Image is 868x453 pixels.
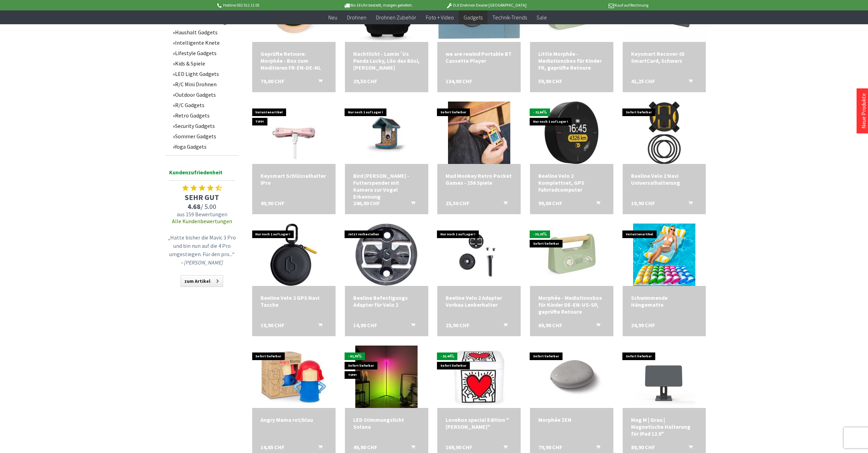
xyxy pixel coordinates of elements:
[169,27,238,37] a: Haushalt Gadgets
[172,218,232,225] a: Alle Kundenbewertungen
[532,10,552,25] a: Sale
[261,294,327,308] div: Beeline Velo 2 GPS Navi Tasche
[495,322,512,331] button: In den Warenkorb
[446,50,512,64] a: we are rewind Portable BT Cassette Player 134,90 CHF
[353,294,420,308] a: Beeline Befestigungs Adapter für Velo 2 14,90 CHF In den Warenkorb
[426,14,454,21] span: Foto + Video
[261,294,327,308] a: Beeline Velo 2 GPS Navi Tasche 19,90 CHF In den Warenkorb
[633,102,695,164] img: Beeline Velo 2 Navi Universalhalterung
[537,14,547,21] span: Sale
[544,227,599,282] img: Morphée - Mediationsbox für Kinder DE-EN-US-SP, geprüfte Retoure
[310,322,327,331] button: In den Warenkorb
[166,202,238,211] span: / 5.00
[633,346,695,408] img: Mag M | Grau | Magnetische Halterung für iPad 12.9"
[353,416,420,430] a: LED Stimmungslicht Solana 49,90 CHF In den Warenkorb
[252,346,335,408] img: Angry Mama rot/blau
[446,172,512,186] a: Mad Monkey Retro Pocket Games - 156 Spiele 23,50 CHF In den Warenkorb
[464,14,483,21] span: Gadgets
[166,211,238,218] span: aus 159 Bewertungen
[263,224,325,286] img: Beeline Velo 2 GPS Navi Tasche
[403,444,419,453] button: In den Warenkorb
[631,50,698,64] div: Keysmart Recover-ID SmartCard, Schwarz
[169,89,238,100] a: Outdoor Gadgets
[492,14,527,21] span: Technik-Trends
[448,346,510,408] img: Lovebox special Edition "Keith Haring"
[631,416,698,437] div: Mag M | Grau | Magnetische Halterung für iPad 12.9"
[353,444,377,451] span: 49,90 CHF
[448,102,510,164] img: Mad Monkey Retro Pocket Games - 156 Spiele
[446,294,512,308] div: Beeline Velo 2 Adapter Vorbau Lenkerhalter
[353,50,420,71] a: Nachtlicht - Lumin´Us Panda Lucky, Lilo das Büsi, [PERSON_NAME] 29,50 CHF
[446,294,512,308] a: Beeline Velo 2 Adapter Vorbau Lenkerhalter 23,90 CHF In den Warenkorb
[540,1,648,9] p: Kauf auf Rechnung
[860,93,867,129] a: Neue Produkte
[631,294,698,308] div: Schwimmende Hängematte
[631,200,655,207] span: 19,90 CHF
[342,10,371,25] a: Drohnen
[495,444,512,453] button: In den Warenkorb
[324,1,432,9] p: Bis 16 Uhr bestellt, morgen geliefert.
[538,172,605,193] a: Beeline Velo 2 Komplettset, GPS Fahrradcomputer 99,00 CHF In den Warenkorb
[538,416,605,423] a: Morphée ZEN 79,90 CHF In den Warenkorb
[631,294,698,308] a: Schwimmende Hängematte 24,99 CHF
[169,79,238,89] a: R/C Mini Drohnen
[371,10,421,25] a: Drohnen Zubehör
[538,294,605,315] a: Morphée - Mediationsbox für Kinder DE-EN-US-SP, geprüfte Retoure 69,90 CHF In den Warenkorb
[421,10,459,25] a: Foto + Video
[261,50,327,71] a: Geprüfte Retoure: Morphée - Box zum Meditieren FR-EN-DE-NL 79,00 CHF In den Warenkorb
[345,106,428,159] img: Bird Buddy Vogelhaus - Futterspender mit Kamera zur Vogel Erkennung
[355,224,418,286] img: Beeline Befestigungs Adapter für Velo 2
[631,416,698,437] a: Mag M | Grau | Magnetische Halterung für iPad 12.9" 89,90 CHF In den Warenkorb
[252,106,336,159] img: Keysmart Schlüsselhalter iPro
[538,78,562,85] span: 59,90 CHF
[459,10,487,25] a: Gadgets
[355,346,418,408] img: LED Stimmungslicht Solana
[487,10,532,25] a: Technik-Trends
[448,224,510,286] img: Beeline Velo 2 Adapter Vorbau Lenkerhalter
[261,172,327,186] div: Keysmart Schlüsselhalter iPro
[446,416,512,430] div: Lovebox special Edition "[PERSON_NAME]"
[169,131,238,141] a: Sommer Gadgets
[446,78,472,85] span: 134,90 CHF
[184,259,223,266] em: [PERSON_NAME]
[166,192,238,202] span: SEHR GUT
[167,233,237,267] p: „Hatte bisher die Mavic 3 Pro und bin nun auf die 4 Pro umgestiegen. Für den pro...“ –
[353,416,420,430] div: LED Stimmungslicht Solana
[538,50,605,71] a: Little Morphée - Mediationsbox für Kinder FR, geprüfte Retoure 59,90 CHF
[540,102,603,164] img: Beeline Velo 2 Komplettset, GPS Fahrradcomputer
[353,172,420,200] a: Bird [PERSON_NAME] - Futterspender mit Kamera zur Vogel Erkennung 246,90 CHF In den Warenkorb
[353,172,420,200] div: Bird [PERSON_NAME] - Futterspender mit Kamera zur Vogel Erkennung
[353,50,420,71] div: Nachtlicht - Lumin´Us Panda Lucky, Lilo das Büsi, [PERSON_NAME]
[310,444,327,453] button: In den Warenkorb
[216,1,324,9] p: Hotline 032 511 11 03
[631,50,698,64] a: Keysmart Recover-ID SmartCard, Schwarz 41,25 CHF In den Warenkorb
[432,1,540,9] p: DJI Drohnen Dealer [GEOGRAPHIC_DATA]
[538,172,605,193] div: Beeline Velo 2 Komplettset, GPS Fahrradcomputer
[169,48,238,58] a: Lifestyle Gadgets
[261,50,327,71] div: Geprüfte Retoure: Morphée - Box zum Meditieren FR-EN-DE-NL
[446,50,512,64] div: we are rewind Portable BT Cassette Player
[328,14,337,21] span: Neu
[261,416,327,423] div: Angry Mama rot/blau
[353,200,380,207] span: 246,90 CHF
[495,200,512,209] button: In den Warenkorb
[188,202,201,211] span: 4.68
[310,78,327,87] button: In den Warenkorb
[631,172,698,186] div: Beeline Velo 2 Navi Universalhalterung
[631,322,655,329] span: 24,99 CHF
[323,10,342,25] a: Neu
[631,444,655,451] span: 89,90 CHF
[540,346,603,408] img: Morphée ZEN
[353,322,377,329] span: 14,90 CHF
[538,200,562,207] span: 99,00 CHF
[538,294,605,315] div: Morphée - Mediationsbox für Kinder DE-EN-US-SP, geprüfte Retoure
[631,172,698,186] a: Beeline Velo 2 Navi Universalhalterung 19,90 CHF In den Warenkorb
[538,444,562,451] span: 79,90 CHF
[446,200,469,207] span: 23,50 CHF
[169,141,238,152] a: Yoga Gadgets
[588,444,604,453] button: In den Warenkorb
[588,200,604,209] button: In den Warenkorb
[446,322,469,329] span: 23,90 CHF
[169,100,238,110] a: R/C Gadgets
[169,121,238,131] a: Security Gadgets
